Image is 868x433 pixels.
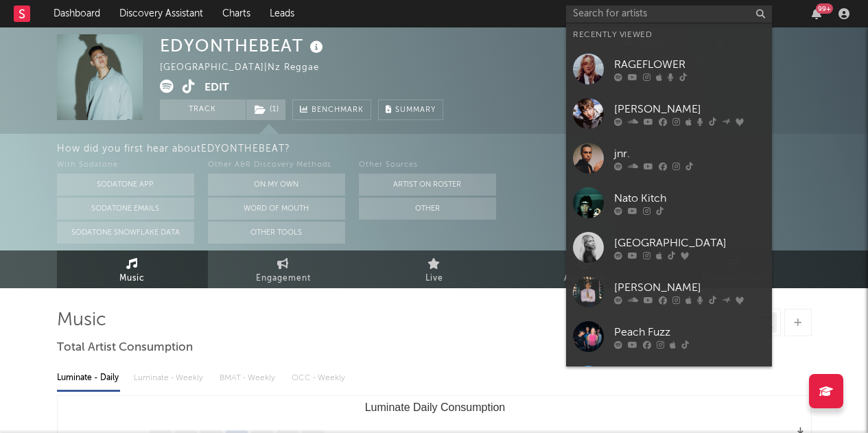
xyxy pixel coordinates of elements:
[573,27,765,43] div: Recently Viewed
[57,366,120,390] div: Luminate - Daily
[614,101,765,117] div: [PERSON_NAME]
[57,222,194,244] button: Sodatone Snowflake Data
[119,270,145,287] span: Music
[395,106,436,114] span: Summary
[816,3,833,14] div: 99 +
[566,225,772,270] a: [GEOGRAPHIC_DATA]
[312,102,364,119] span: Benchmark
[614,56,765,73] div: RAGEFLOWER
[208,174,345,196] button: On My Own
[614,145,765,162] div: jnr.
[208,250,359,288] a: Engagement
[566,270,772,314] a: [PERSON_NAME]
[378,100,443,120] button: Summary
[564,270,606,287] span: Audience
[566,5,772,23] input: Search for artists
[57,174,194,196] button: Sodatone App
[510,250,661,288] a: Audience
[425,270,443,287] span: Live
[566,180,772,225] a: Nato Kitch
[614,324,765,340] div: Peach Fuzz
[160,100,246,120] button: Track
[246,100,286,120] span: ( 1 )
[566,359,772,403] a: [PERSON_NAME]
[359,198,496,220] button: Other
[566,47,772,91] a: RAGEFLOWER
[359,174,496,196] button: Artist on Roster
[292,100,371,120] a: Benchmark
[208,157,345,174] div: Other A&R Discovery Methods
[57,157,194,174] div: With Sodatone
[359,250,510,288] a: Live
[614,190,765,207] div: Nato Kitch
[614,235,765,251] div: [GEOGRAPHIC_DATA]
[57,340,193,356] span: Total Artist Consumption
[566,91,772,136] a: [PERSON_NAME]
[208,198,345,220] button: Word Of Mouth
[566,314,772,359] a: Peach Fuzz
[208,222,345,244] button: Other Tools
[204,80,229,97] button: Edit
[256,270,311,287] span: Engagement
[160,60,335,76] div: [GEOGRAPHIC_DATA] | Nz Reggae
[614,279,765,296] div: [PERSON_NAME]
[160,34,327,57] div: EDYONTHEBEAT
[57,250,208,288] a: Music
[57,198,194,220] button: Sodatone Emails
[364,401,505,413] text: Luminate Daily Consumption
[246,100,285,120] button: (1)
[812,8,821,19] button: 99+
[566,136,772,180] a: jnr.
[359,157,496,174] div: Other Sources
